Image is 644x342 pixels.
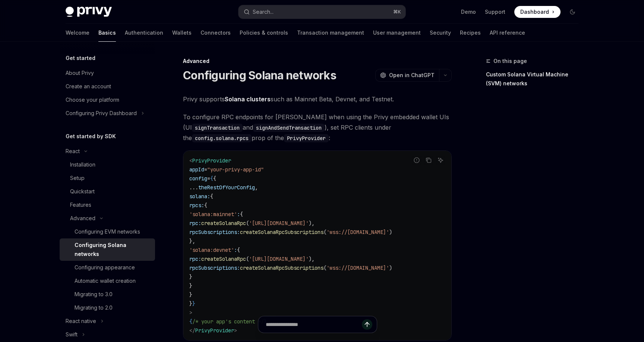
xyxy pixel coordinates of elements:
a: Support [485,8,505,16]
a: Features [60,198,155,212]
a: Quickstart [60,185,155,198]
div: Migrating to 3.0 [75,290,113,299]
span: < [189,157,192,164]
div: Swift [66,330,78,339]
span: Dashboard [520,8,549,16]
code: config.solana.rpcs [192,134,252,142]
div: Setup [70,174,85,183]
span: 'solana:devnet' [189,247,234,253]
a: Migrating to 2.0 [60,301,155,314]
button: Open search [239,5,405,19]
span: createSolanaRpcSubscriptions [240,229,323,235]
span: Open in ChatGPT [389,72,435,79]
span: rpcs: [189,202,204,209]
span: { [210,193,213,200]
span: rpc: [189,256,201,262]
code: signAndSendTransaction [253,124,325,132]
a: Security [430,24,451,42]
span: createSolanaRpc [201,256,246,262]
span: } [189,300,192,307]
span: solana: [189,193,210,200]
a: About Privy [60,66,155,80]
button: Toggle React native section [60,314,155,328]
a: Solana clusters [225,95,271,103]
a: Migrating to 3.0 [60,288,155,301]
button: Toggle Advanced section [60,212,155,225]
a: Automatic wallet creation [60,274,155,288]
span: createSolanaRpcSubscriptions [240,265,323,271]
span: ) [389,229,392,235]
span: { [213,175,216,182]
span: PrivyProvider [192,157,231,164]
span: createSolanaRpc [201,220,246,227]
div: Quickstart [70,187,95,196]
span: } [192,300,195,307]
a: Demo [461,8,476,16]
span: appId [189,166,204,173]
span: = [204,166,207,173]
a: Transaction management [297,24,364,42]
span: }, [189,238,195,244]
span: '[URL][DOMAIN_NAME]' [249,220,309,227]
div: Configuring EVM networks [75,227,140,236]
div: Create an account [66,82,111,91]
span: ), [309,256,315,262]
button: Toggle Configuring Privy Dashboard section [60,107,155,120]
span: ), [309,220,315,227]
span: 'wss://[DOMAIN_NAME]' [326,229,389,235]
div: Migrating to 2.0 [75,303,113,312]
span: rpcSubscriptions: [189,265,240,271]
a: Recipes [460,24,481,42]
span: { [204,202,207,209]
a: Create an account [60,80,155,93]
a: User management [373,24,421,42]
h5: Get started by SDK [66,132,116,141]
div: React native [66,317,96,326]
h5: Get started [66,54,95,63]
div: Features [70,200,91,209]
div: Advanced [70,214,95,223]
span: ⌘ K [393,9,401,15]
div: Configuring Solana networks [75,241,151,259]
a: API reference [490,24,525,42]
a: Policies & controls [240,24,288,42]
button: Send message [362,319,372,330]
span: ( [323,229,326,235]
a: Authentication [125,24,163,42]
span: theRestOfYourConfig [198,184,255,191]
span: "your-privy-app-id" [207,166,264,173]
span: 'wss://[DOMAIN_NAME]' [326,265,389,271]
span: On this page [493,57,527,66]
a: Configuring EVM networks [60,225,155,238]
code: PrivyProvider [284,134,329,142]
img: dark logo [66,7,112,17]
button: Toggle dark mode [566,6,578,18]
div: React [66,147,80,156]
span: ( [246,256,249,262]
span: { [240,211,243,218]
a: Setup [60,171,155,185]
div: Search... [253,7,274,16]
span: ... [189,184,198,191]
a: Welcome [66,24,89,42]
span: To configure RPC endpoints for [PERSON_NAME] when using the Privy embedded wallet UIs (UI and ), ... [183,112,452,143]
a: Dashboard [514,6,561,18]
a: Connectors [201,24,231,42]
div: Automatic wallet creation [75,276,136,285]
span: : [237,211,240,218]
a: Custom Solana Virtual Machine (SVM) networks [486,69,584,89]
code: signTransaction [192,124,243,132]
span: , [255,184,258,191]
a: Choose your platform [60,93,155,107]
a: Basics [98,24,116,42]
span: 'solana:mainnet' [189,211,237,218]
span: rpcSubscriptions: [189,229,240,235]
div: Configuring Privy Dashboard [66,109,137,118]
div: Configuring appearance [75,263,135,272]
button: Toggle Swift section [60,328,155,341]
div: About Privy [66,69,94,77]
button: Copy the contents from the code block [424,155,433,165]
span: : [234,247,237,253]
span: ) [389,265,392,271]
span: = [207,175,210,182]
